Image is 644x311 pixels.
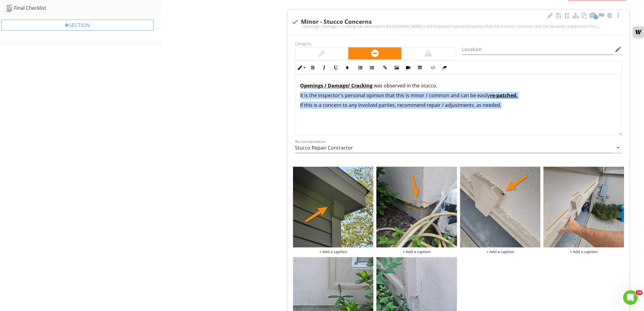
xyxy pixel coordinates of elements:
[300,83,348,89] u: Openings / Damage
[636,290,643,295] span: 10
[594,15,598,19] span: 6
[460,249,541,254] div: + Add a caption
[615,144,622,152] i: arrow_drop_down
[544,167,624,248] img: data
[376,249,457,254] div: + Add a caption
[544,249,624,254] div: + Add a caption
[615,46,622,53] i: edit
[342,62,353,74] button: Colors
[460,167,541,248] img: data
[300,102,617,109] p: If this is a concern to any involved parties, recommend repair / adjustments, as needed.
[296,62,307,74] button: Inline Style
[348,83,373,89] u: / Cracking
[462,45,614,55] input: Location
[490,92,518,99] u: re-patched.
[5,4,161,12] div: Final Checklist
[295,143,614,153] input: Recommendation
[300,92,518,99] span: It is the inspector's personal opinion that this is minor / common and can be easily
[355,62,366,74] button: Ordered List
[293,249,374,254] div: + Add a caption
[295,41,311,47] label: Category
[300,82,617,90] p: ​ ​was observed in the stucco.
[292,24,626,29] div: Openings / Damage / Cracking was observed in the [DOMAIN_NAME] is the inspector's personal opinio...
[623,290,638,305] iframe: Intercom live chat
[293,167,374,248] img: data
[1,20,154,31] div: Section
[376,167,457,248] img: data
[366,62,378,74] button: Unordered List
